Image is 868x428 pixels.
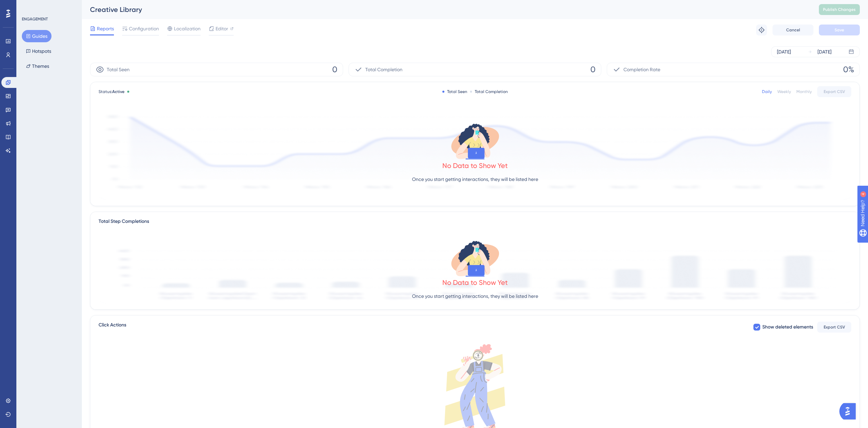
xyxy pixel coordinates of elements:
[174,25,201,33] span: Localization
[824,89,845,94] span: Export CSV
[22,16,48,22] div: ENGAGEMENT
[470,89,508,94] div: Total Completion
[22,60,53,72] button: Themes
[22,30,52,42] button: Guides
[796,89,812,94] div: Monthly
[823,7,856,12] span: Publish Changes
[22,45,55,57] button: Hotspots
[47,3,49,9] div: 4
[590,64,595,75] span: 0
[332,64,337,75] span: 0
[818,48,832,56] div: [DATE]
[623,65,660,74] span: Completion Rate
[824,324,845,330] span: Export CSV
[129,25,159,33] span: Configuration
[777,89,791,94] div: Weekly
[442,161,508,170] div: No Data to Show Yet
[365,65,402,74] span: Total Completion
[16,2,43,10] span: Need Help?
[99,89,124,94] span: Status:
[786,27,800,33] span: Cancel
[99,321,126,333] span: Click Actions
[819,4,860,15] button: Publish Changes
[817,322,851,333] button: Export CSV
[412,175,538,183] p: Once you start getting interactions, they will be listed here
[773,25,813,35] button: Cancel
[777,48,791,56] div: [DATE]
[412,292,538,300] p: Once you start getting interactions, they will be listed here
[839,401,860,422] iframe: UserGuiding AI Assistant Launcher
[835,27,844,33] span: Save
[107,65,130,74] span: Total Seen
[817,86,851,97] button: Export CSV
[819,25,860,35] button: Save
[843,64,854,75] span: 0%
[442,89,467,94] div: Total Seen
[99,217,149,226] div: Total Step Completions
[762,323,813,331] span: Show deleted elements
[90,5,802,14] div: Creative Library
[442,278,508,287] div: No Data to Show Yet
[97,25,114,33] span: Reports
[762,89,772,94] div: Daily
[112,89,124,94] span: Active
[216,25,228,33] span: Editor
